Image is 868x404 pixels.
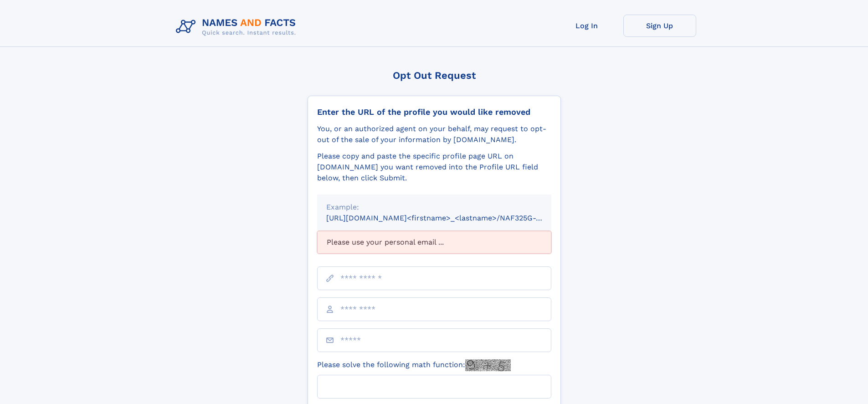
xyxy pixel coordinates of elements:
a: Sign Up [623,15,696,37]
div: Opt Out Request [308,70,561,81]
div: Example: [326,202,542,213]
div: Enter the URL of the profile you would like removed [317,107,551,117]
img: Logo Names and Facts [172,15,303,39]
a: Log In [550,15,623,37]
div: Please copy and paste the specific profile page URL on [DOMAIN_NAME] you want removed into the Pr... [317,151,551,184]
label: Please solve the following math function: [317,359,511,371]
div: You, or an authorized agent on your behalf, may request to opt-out of the sale of your informatio... [317,123,551,145]
small: [URL][DOMAIN_NAME]<firstname>_<lastname>/NAF325G-xxxxxxxx [326,214,569,222]
div: Please use your personal email ... [317,231,551,254]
